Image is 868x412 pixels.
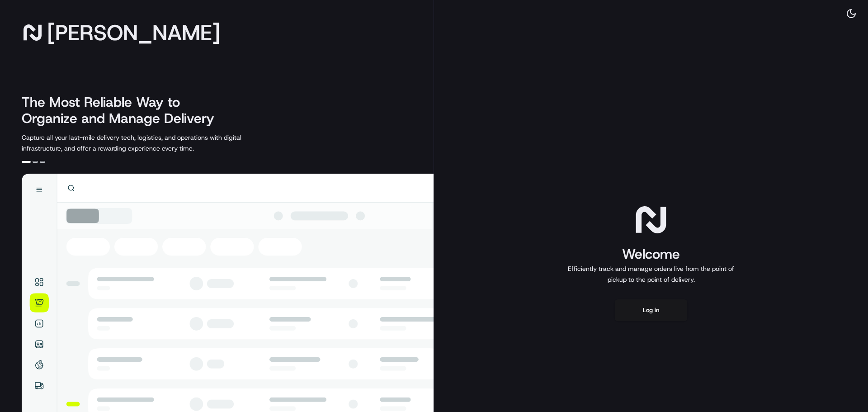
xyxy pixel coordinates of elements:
[564,263,738,285] p: Efficiently track and manage orders live from the point of pickup to the point of delivery.
[615,299,687,321] button: Log in
[22,132,282,154] p: Capture all your last-mile delivery tech, logistics, and operations with digital infrastructure, ...
[22,94,224,127] h2: The Most Reliable Way to Organize and Manage Delivery
[564,245,738,263] h1: Welcome
[47,24,220,42] span: [PERSON_NAME]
